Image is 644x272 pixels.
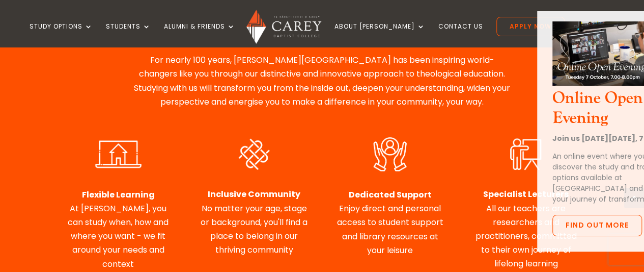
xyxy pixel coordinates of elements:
[106,23,151,47] a: Students
[552,215,642,236] a: Find out more
[348,189,431,201] strong: Dedicated Support
[496,17,565,36] a: Apply Now
[472,187,579,270] div: Page 1
[493,135,558,174] img: Expert Lecturers WHITE
[131,53,513,109] p: For nearly 100 years, [PERSON_NAME][GEOGRAPHIC_DATA] has been inspiring world-changers like you t...
[68,203,169,270] span: At [PERSON_NAME], you can study when, how and where you want - we fit around your needs and context
[86,135,151,174] img: Flexible Learning WHITE
[164,23,235,47] a: Alumni & Friends
[336,188,443,257] p: Enjoy direct and personal access to student support and library resources at your leisure
[201,203,307,256] span: No matter your age, stage or background, you'll find a place to belong in our thriving community
[222,135,287,174] img: Diverse & Inclusive WHITE
[82,189,155,201] strong: Flexible Learning
[246,10,321,44] img: Carey Baptist College
[30,23,93,47] a: Study Options
[200,187,307,257] div: Page 1
[359,135,421,174] img: Dedicated Support WHITE
[334,23,425,47] a: About [PERSON_NAME]
[208,188,300,200] strong: Inclusive Community
[472,187,579,270] p: All our teachers are researchers and practitioners, committed to their own journey of lifelong le...
[65,188,172,271] div: Page 1
[438,23,483,47] a: Contact Us
[483,188,569,200] strong: Specialist Lecturers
